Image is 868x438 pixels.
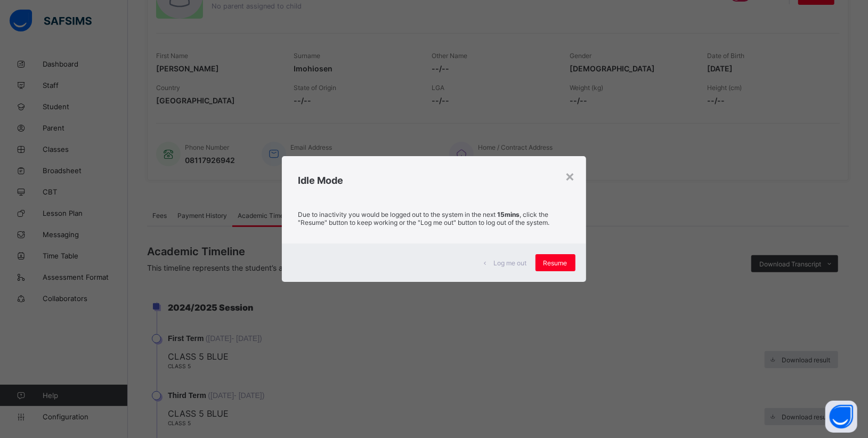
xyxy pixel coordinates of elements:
[298,175,570,186] h2: Idle Mode
[565,167,575,185] div: ×
[497,210,520,218] strong: 15mins
[543,259,567,267] span: Resume
[494,259,527,267] span: Log me out
[298,210,570,226] p: Due to inactivity you would be logged out to the system in the next , click the "Resume" button t...
[825,401,857,433] button: Open asap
